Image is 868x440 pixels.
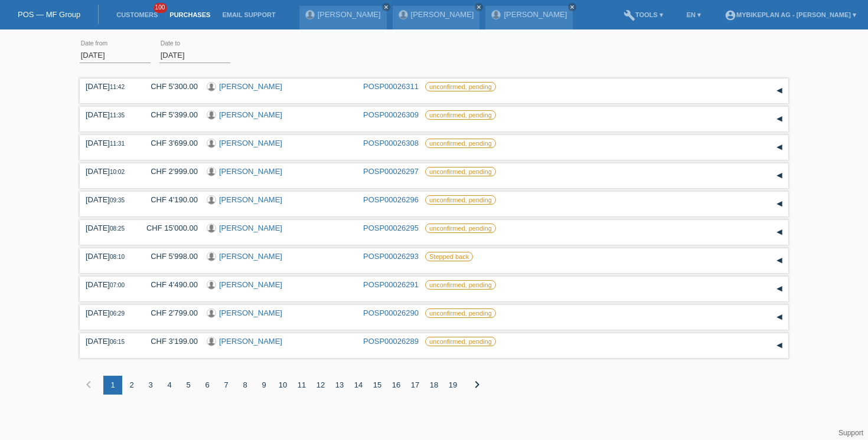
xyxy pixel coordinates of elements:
div: CHF 3'699.00 [142,139,198,147]
span: 11:31 [110,140,125,147]
div: [DATE] [86,82,133,91]
div: [DATE] [86,308,133,317]
a: [PERSON_NAME] [219,280,282,289]
i: close [383,4,389,10]
a: Email Support [216,11,281,18]
a: [PERSON_NAME] [318,10,381,19]
span: 11:42 [110,84,125,90]
label: unconfirmed, pending [425,195,496,205]
a: POSP00026291 [363,280,419,289]
a: [PERSON_NAME] [219,308,282,317]
i: account_circle [725,9,736,21]
a: Customers [110,11,164,18]
div: CHF 4'190.00 [142,195,198,204]
div: 11 [292,376,311,395]
div: CHF 2'799.00 [142,308,198,317]
div: [DATE] [86,280,133,289]
div: 8 [236,376,254,395]
a: EN ▾ [681,11,707,18]
span: 11:35 [110,112,125,119]
div: 7 [217,376,236,395]
div: [DATE] [86,224,133,232]
div: expand/collapse [771,82,788,100]
a: POSP00026311 [363,82,419,91]
a: [PERSON_NAME] [219,252,282,261]
label: unconfirmed, pending [425,82,496,91]
a: POSP00026297 [363,167,419,176]
span: 10:02 [110,169,125,175]
label: unconfirmed, pending [425,167,496,176]
a: Support [838,429,863,437]
div: 18 [425,376,443,395]
a: [PERSON_NAME] [219,195,282,204]
div: [DATE] [86,139,133,147]
a: POSP00026296 [363,195,419,204]
div: expand/collapse [771,167,788,185]
span: 08:10 [110,254,125,260]
span: 07:00 [110,282,125,288]
div: expand/collapse [771,224,788,241]
div: CHF 4'490.00 [142,280,198,289]
i: build [624,9,635,21]
label: unconfirmed, pending [425,280,496,290]
a: POSP00026293 [363,252,419,261]
a: [PERSON_NAME] [219,224,282,232]
a: POSP00026289 [363,337,419,346]
div: [DATE] [86,110,133,119]
a: POS — MF Group [18,10,80,19]
div: CHF 5'998.00 [142,252,198,261]
label: unconfirmed, pending [425,224,496,233]
a: [PERSON_NAME] [411,10,474,19]
div: expand/collapse [771,139,788,156]
i: chevron_left [81,377,96,392]
span: 08:25 [110,225,125,232]
span: 06:15 [110,339,125,345]
label: unconfirmed, pending [425,308,496,318]
label: unconfirmed, pending [425,337,496,346]
div: 4 [160,376,179,395]
div: 1 [103,376,122,395]
div: 6 [198,376,217,395]
a: [PERSON_NAME] [219,337,282,346]
div: expand/collapse [771,195,788,213]
i: close [476,4,482,10]
a: close [382,3,390,11]
i: chevron_right [470,377,484,392]
div: 17 [406,376,425,395]
div: expand/collapse [771,308,788,326]
div: [DATE] [86,195,133,204]
div: [DATE] [86,167,133,176]
div: 9 [254,376,273,395]
div: expand/collapse [771,337,788,354]
div: expand/collapse [771,280,788,298]
div: 3 [141,376,160,395]
a: [PERSON_NAME] [219,110,282,119]
a: POSP00026309 [363,110,419,119]
div: CHF 2'999.00 [142,167,198,176]
div: expand/collapse [771,252,788,270]
div: [DATE] [86,337,133,346]
span: 06:29 [110,310,125,317]
div: 13 [330,376,349,395]
a: POSP00026290 [363,308,419,317]
span: 100 [154,3,168,13]
div: expand/collapse [771,110,788,128]
a: POSP00026308 [363,139,419,147]
a: close [568,3,576,11]
a: Purchases [164,11,216,18]
div: CHF 15'000.00 [142,224,198,232]
a: [PERSON_NAME] [504,10,567,19]
a: close [475,3,483,11]
div: 5 [179,376,198,395]
a: POSP00026295 [363,224,419,232]
div: [DATE] [86,252,133,261]
div: 19 [443,376,462,395]
a: [PERSON_NAME] [219,82,282,91]
label: Stepped back [425,252,473,261]
div: 2 [122,376,141,395]
a: [PERSON_NAME] [219,139,282,147]
label: unconfirmed, pending [425,110,496,120]
span: 09:35 [110,197,125,203]
div: 15 [368,376,387,395]
div: CHF 3'199.00 [142,337,198,346]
